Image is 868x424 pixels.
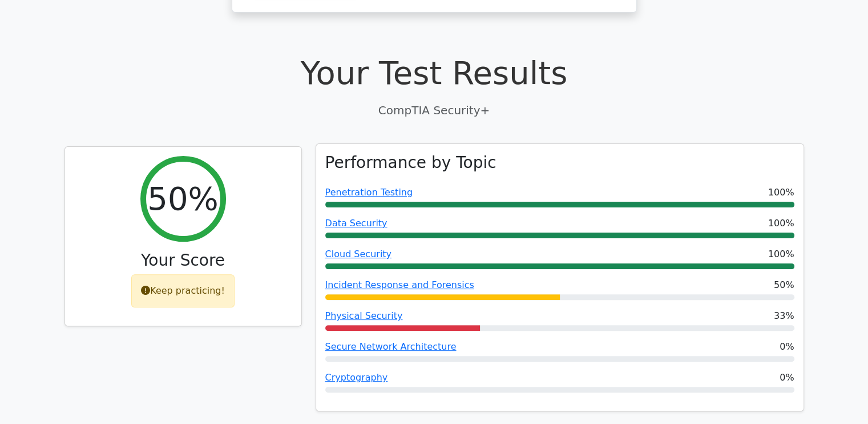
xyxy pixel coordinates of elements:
[74,251,292,270] h3: Your Score
[325,341,457,352] a: Secure Network Architecture
[780,371,794,385] span: 0%
[774,278,794,292] span: 50%
[768,217,794,230] span: 100%
[780,340,794,354] span: 0%
[768,186,794,199] span: 100%
[325,310,403,321] a: Physical Security
[325,218,387,229] a: Data Security
[325,249,392,259] a: Cloud Security
[64,54,804,92] h1: Your Test Results
[768,247,794,261] span: 100%
[325,372,388,383] a: Cryptography
[131,274,235,307] div: Keep practicing!
[325,279,474,290] a: Incident Response and Forensics
[774,309,794,323] span: 33%
[325,153,496,173] h3: Performance by Topic
[147,179,218,218] h2: 50%
[325,187,413,198] a: Penetration Testing
[64,102,804,119] p: CompTIA Security+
